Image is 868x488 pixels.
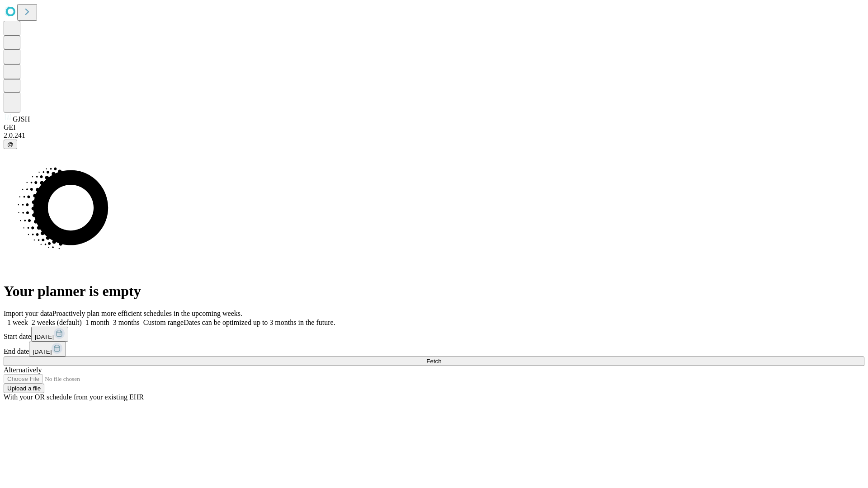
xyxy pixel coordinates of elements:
span: Import your data [4,310,52,317]
div: Start date [4,327,864,342]
div: 2.0.241 [4,131,864,140]
span: GJSH [13,115,30,123]
span: Custom range [143,319,184,326]
button: @ [4,140,17,149]
div: End date [4,342,864,357]
span: Alternatively [4,366,42,374]
button: Upload a file [4,384,44,393]
span: Dates can be optimized up to 3 months in the future. [184,319,335,326]
button: [DATE] [31,327,68,342]
span: Fetch [426,358,441,365]
span: With your OR schedule from your existing EHR [4,393,144,401]
button: [DATE] [29,342,66,357]
span: Proactively plan more efficient schedules in the upcoming weeks. [52,310,242,317]
span: 1 month [85,319,109,326]
span: [DATE] [35,333,54,340]
span: 2 weeks (default) [32,319,82,326]
span: [DATE] [33,348,52,355]
div: GEI [4,123,864,131]
span: @ [7,141,14,148]
span: 3 months [113,319,140,326]
span: 1 week [7,319,28,326]
button: Fetch [4,357,864,366]
h1: Your planner is empty [4,283,864,300]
